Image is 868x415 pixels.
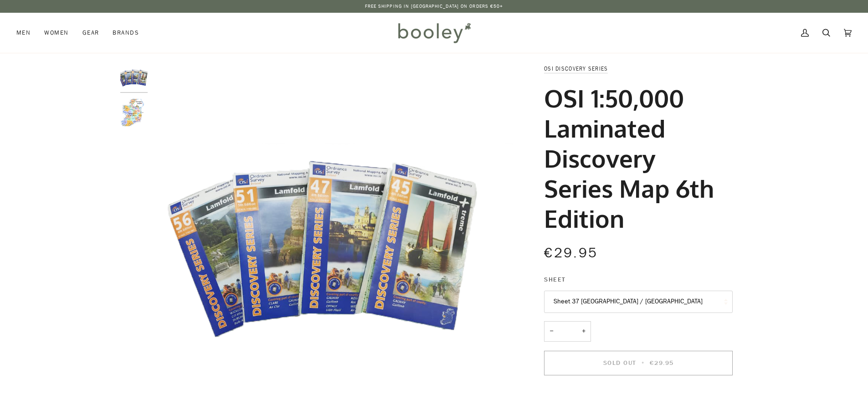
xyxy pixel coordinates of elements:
[82,28,99,37] span: Gear
[639,359,647,367] span: •
[603,359,637,367] span: Sold Out
[120,99,148,126] img: OSI 1:50,000 Laminated Discovery series Map - Booley Galway
[544,275,566,284] span: Sheet
[576,321,591,342] button: +
[544,291,733,313] button: Sheet 37 [GEOGRAPHIC_DATA] / [GEOGRAPHIC_DATA]
[544,321,559,342] button: −
[544,321,591,342] input: Quantity
[106,13,146,53] a: Brands
[365,3,503,10] p: Free Shipping in [GEOGRAPHIC_DATA] on Orders €50+
[394,20,474,46] img: Booley
[16,28,31,37] span: Men
[544,83,726,234] h1: OSI 1:50,000 Laminated Discovery Series Map 6th Edition
[44,28,68,37] span: Women
[650,359,673,367] span: €29.95
[544,351,733,375] button: Sold Out • €29.95
[37,13,75,53] a: Women
[120,64,148,91] img: OSI 1:50,000 Laminated Discovery series Map - Booley Galway
[16,13,37,53] a: Men
[544,65,608,72] a: OSI Discovery Series
[76,13,106,53] a: Gear
[544,244,598,262] span: €29.95
[113,28,139,37] span: Brands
